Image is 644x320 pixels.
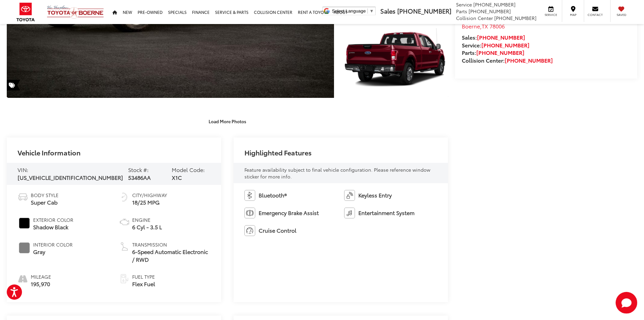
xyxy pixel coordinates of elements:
span: Stock #: [128,166,149,173]
span: 6 Cyl - 3.5 L [132,223,162,231]
span: #808080 [19,242,30,253]
img: Keyless Entry [344,190,355,201]
img: Cruise Control [244,225,255,236]
span: Boerne [462,22,480,30]
strong: Collision Center: [462,56,553,64]
button: Load More Photos [204,115,251,127]
i: mileage icon [18,273,27,283]
img: Vic Vaughan Toyota of Boerne [47,5,104,19]
span: City/Highway [132,192,167,198]
strong: Service: [462,41,529,49]
a: [PHONE_NUMBER] [476,48,524,56]
span: Fuel Type [132,273,155,280]
span: Bluetooth® [259,191,287,199]
h2: Vehicle Information [18,149,80,156]
span: Interior Color [33,241,73,248]
span: Gray [33,248,73,256]
svg: Start Chat [616,292,637,314]
span: [PHONE_NUMBER] [494,15,536,21]
strong: Parts: [462,48,524,56]
span: Special [7,80,20,90]
span: 6-Speed Automatic Electronic / RWD [132,248,210,263]
img: Entertainment System [344,208,355,218]
span: VIN: [18,166,28,173]
span: Sales [380,6,396,15]
span: Emergency Brake Assist [259,209,319,217]
span: Service [456,1,472,8]
span: Service [543,13,558,17]
span: Parts [456,8,467,15]
span: 53486AA [128,173,151,181]
a: Select Language​ [332,8,374,14]
a: [PHONE_NUMBER] [477,33,525,41]
span: Shadow Black [33,223,73,231]
span: Mileage [31,273,51,280]
span: Entertainment System [358,209,414,217]
span: X1C [172,173,182,181]
h2: Highlighted Features [244,149,312,156]
img: 2016 Ford F-150 XLT [340,17,449,99]
img: Bluetooth® [244,190,255,201]
span: Engine [132,216,162,223]
span: ​ [367,8,368,14]
a: Expand Photo 3 [341,18,448,98]
span: [US_VEHICLE_IDENTIFICATION_NUMBER] [18,173,123,181]
span: Keyless Entry [358,191,392,199]
span: [PHONE_NUMBER] [473,1,516,8]
img: Fuel Economy [119,192,130,202]
a: [PHONE_NUMBER] [481,41,529,49]
span: Feature availability subject to final vehicle configuration. Please reference window sticker for ... [244,166,430,180]
img: Emergency Brake Assist [244,208,255,218]
span: 195,970 [31,280,51,288]
span: Map [566,13,580,17]
button: Toggle Chat Window [616,292,637,314]
span: Collision Center [456,15,493,21]
span: Cruise Control [259,227,296,234]
span: 18/25 MPG [132,198,167,206]
span: Body Style [31,192,58,198]
span: [PHONE_NUMBER] [469,8,511,15]
span: Contact [588,13,603,17]
span: TX [482,22,488,30]
span: Super Cab [31,198,58,206]
span: Exterior Color [33,216,73,223]
span: Transmission [132,241,210,248]
a: [PHONE_NUMBER] [505,56,553,64]
span: 78006 [490,22,505,30]
span: [PHONE_NUMBER] [397,6,451,15]
span: ▼ [369,8,374,14]
span: Select Language [332,8,366,14]
span: Flex Fuel [132,280,155,288]
span: Model Code: [172,166,205,173]
span: #000000 [19,218,30,229]
span: Saved [614,13,629,17]
strong: Sales: [462,33,525,41]
span: , [462,22,505,30]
